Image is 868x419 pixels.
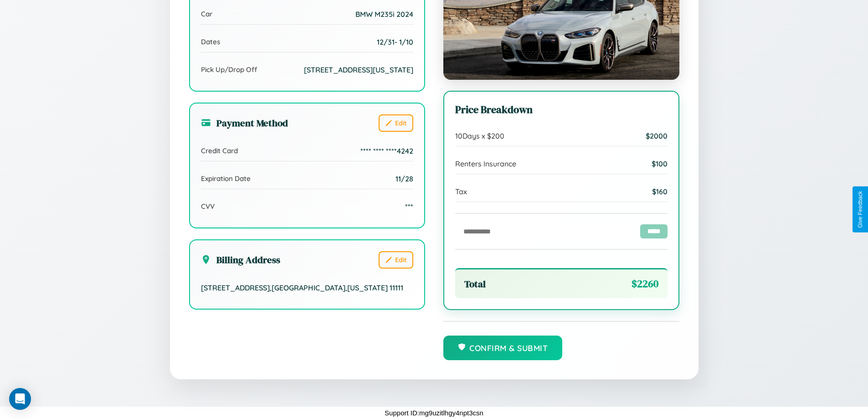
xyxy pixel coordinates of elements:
[201,283,403,292] span: [STREET_ADDRESS] , [GEOGRAPHIC_DATA] , [US_STATE] 11111
[455,131,504,140] span: 10 Days x $ 200
[464,277,486,290] span: Total
[201,174,251,183] span: Expiration Date
[646,131,668,140] span: $ 2000
[385,407,483,419] p: Support ID: mg9uzitlhgy4npt3csn
[379,114,413,132] button: Edit
[201,202,215,211] span: CVV
[379,251,413,269] button: Edit
[201,65,257,74] span: Pick Up/Drop Off
[201,37,220,46] span: Dates
[857,191,863,228] div: Give Feedback
[201,253,280,266] h3: Billing Address
[201,10,212,18] span: Car
[455,187,467,196] span: Tax
[455,159,516,168] span: Renters Insurance
[377,37,413,47] span: 12 / 31 - 1 / 10
[395,174,413,183] span: 11/28
[455,103,668,117] h3: Price Breakdown
[652,159,668,168] span: $ 100
[9,388,31,410] div: Open Intercom Messenger
[201,116,288,129] h3: Payment Method
[443,336,563,360] button: Confirm & Submit
[304,65,413,74] span: [STREET_ADDRESS][US_STATE]
[652,187,668,196] span: $ 160
[201,146,238,155] span: Credit Card
[632,277,658,291] span: $ 2260
[355,10,413,19] span: BMW M235i 2024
